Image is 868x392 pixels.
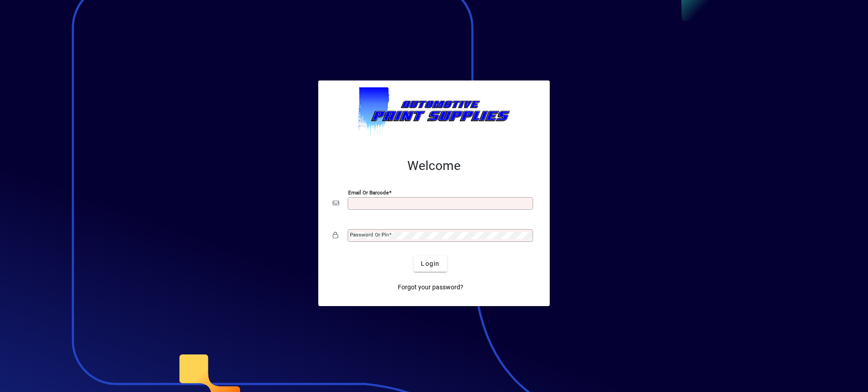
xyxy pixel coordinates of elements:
[350,231,389,238] mat-label: Password or Pin
[398,283,463,292] span: Forgot your password?
[348,189,389,196] mat-label: Email or Barcode
[421,259,439,269] span: Login
[414,255,447,272] button: Login
[394,279,467,295] a: Forgot your password?
[333,158,535,174] h2: Welcome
